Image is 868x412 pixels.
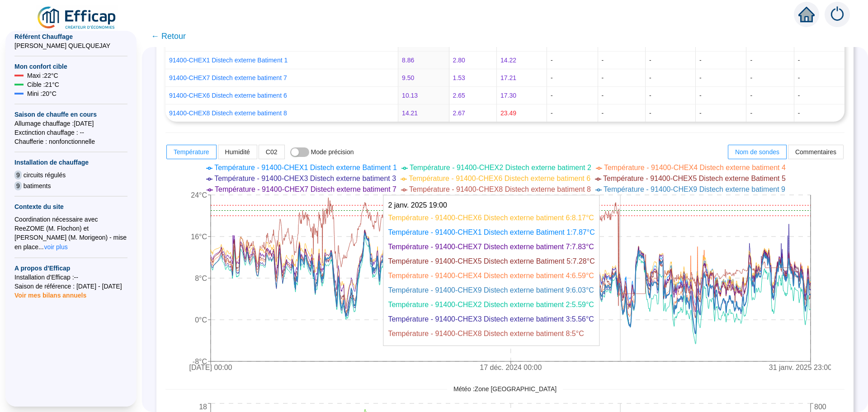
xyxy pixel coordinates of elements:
span: Nom de sondes [735,148,779,156]
a: 91400-CHEX6 Distech externe batiment 6 [169,92,287,99]
tspan: max [504,202,517,209]
td: - [746,52,794,69]
span: Commentaires [795,148,836,156]
span: C02 [266,148,278,156]
span: 17.21 [500,74,516,81]
span: 2.67 [453,109,465,117]
tspan: 31 janv. 2025 23:00 [769,364,832,371]
td: - [696,52,747,69]
span: Mini : 20 °C [27,89,57,98]
td: - [646,104,696,122]
td: - [598,104,646,122]
img: efficap energie logo [36,5,118,31]
span: Référent Chauffage [14,32,127,41]
span: Humidité [225,148,250,156]
span: Contexte du site [14,202,127,211]
tspan: -8°C [193,358,207,365]
td: - [746,87,794,104]
span: Température [174,148,209,156]
span: 9.50 [402,74,414,81]
span: 23.49 [500,109,516,117]
td: - [746,104,794,122]
a: 91400-CHEX8 Distech externe batiment 8 [169,109,287,117]
span: Maxi : 22 °C [27,71,58,80]
td: - [547,69,598,87]
span: Mon confort cible [14,62,127,71]
tspan: 16°C [191,233,207,241]
td: - [696,69,747,87]
td: - [794,104,844,122]
td: - [646,52,696,69]
span: Température - 91400-CHEX1 Distech externe Batiment 1 [214,164,397,171]
span: Saison de référence : [DATE] - [DATE] [14,282,127,291]
a: 91400-CHEX7 Distech externe batiment 7 [169,74,287,81]
tspan: 24°C [191,191,207,199]
span: Température - 91400-CHEX3 Distech externe batiment 3 [214,175,396,182]
span: Température - 91400-CHEX7 Distech externe batiment 7 [215,185,396,193]
span: Voir mes bilans annuels [14,286,86,299]
a: 91400-CHEX1 Distech externe Batiment 1 [169,57,288,64]
tspan: 0°C [195,316,207,324]
span: Température - 91400-CHEX9 Distech externe batiment 9 [604,185,785,193]
td: - [547,52,598,69]
tspan: [DATE] 00:00 [189,364,232,371]
tspan: 800 [814,403,826,411]
img: alerts [825,2,850,27]
td: - [598,87,646,104]
span: [PERSON_NAME] QUELQUEJAY [14,41,127,50]
tspan: min [505,212,517,220]
td: - [598,69,646,87]
td: - [547,87,598,104]
span: Exctinction chauffage : -- [14,128,127,137]
span: 9 [14,181,22,190]
span: Température - 91400-CHEX4 Distech externe batiment 4 [604,164,786,171]
span: 14.21 [402,109,418,117]
span: Installation de chauffage [14,158,127,167]
span: batiments [24,181,51,190]
span: home [798,6,815,23]
td: - [598,52,646,69]
td: - [696,87,747,104]
td: - [794,52,844,69]
span: Saison de chauffe en cours [14,110,127,119]
td: - [794,87,844,104]
span: 9 [14,170,22,180]
tspan: 18 [199,403,207,411]
span: Allumage chauffage : [DATE] [14,119,127,128]
td: - [746,69,794,87]
span: 1.53 [453,74,465,81]
span: 8.86 [402,57,414,64]
button: voir plus [44,242,68,252]
span: Installation d'Efficap : -- [14,273,127,282]
td: - [794,69,844,87]
tspan: 8°C [195,275,207,282]
td: - [646,87,696,104]
span: Mode précision [311,148,354,156]
span: 10.13 [402,92,418,99]
span: ← Retour [151,30,186,43]
span: voir plus [44,242,68,251]
span: Température - 91400-CHEX6 Distech externe batiment 6 [409,175,590,182]
td: - [547,104,598,122]
span: 17.30 [500,92,516,99]
span: Température - 91400-CHEX5 Distech externe Batiment 5 [603,175,786,182]
td: - [646,69,696,87]
td: - [696,104,747,122]
span: Température - 91400-CHEX2 Distech externe batiment 2 [410,164,591,171]
span: 14.22 [500,57,516,64]
span: 2.80 [453,57,465,64]
span: circuits régulés [24,170,66,180]
span: Météo : Zone [GEOGRAPHIC_DATA] [447,384,563,394]
tspan: 17 déc. 2024 00:00 [480,364,542,371]
span: Cible : 21 °C [27,80,59,89]
span: Température - 91400-CHEX8 Distech externe batiment 8 [409,185,591,193]
span: A propos d'Efficap [14,264,127,273]
div: Coordination nécessaire avec ReeZOME (M. Flochon) et [PERSON_NAME] (M. Morigeon) - mise en place... [14,215,127,252]
span: Chaufferie : non fonctionnelle [14,137,127,146]
span: 2.65 [453,92,465,99]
